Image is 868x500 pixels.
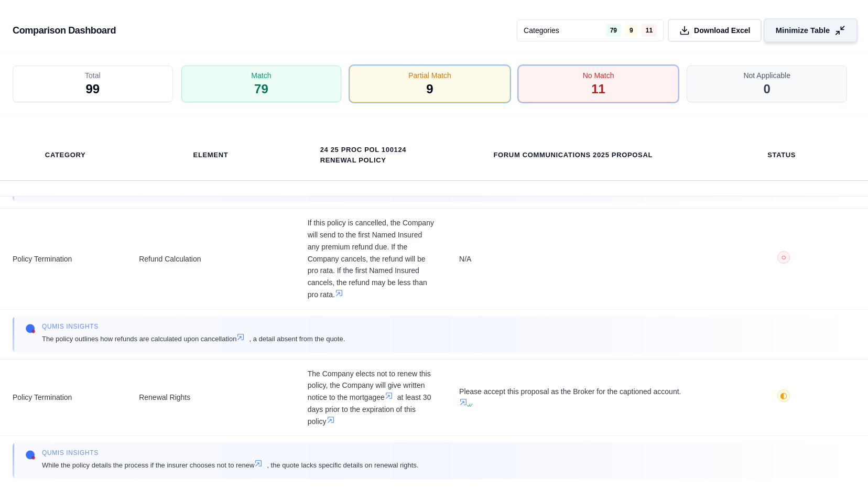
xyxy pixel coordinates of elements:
[308,368,434,428] span: The Company elects not to renew this policy, the Company will give written notice to the mortgage...
[481,144,665,167] th: Forum Communications 2025 Proposal
[308,138,434,172] th: 24 25 PROC POL 100124 Renewal Policy
[780,392,787,400] span: ◐
[139,392,283,404] span: Renewal Rights
[42,459,418,471] span: While the policy details the process if the insurer chooses not to renew , the quote lacks specif...
[781,253,786,262] span: ○
[254,81,268,97] span: 79
[181,144,241,167] th: Element
[13,392,114,404] span: Policy Termination
[583,70,614,81] span: No Match
[459,253,687,265] span: N/A
[85,70,101,81] span: Total
[13,253,114,265] span: Policy Termination
[459,386,687,410] span: Please accept this proposal as the Broker for the captioned account.
[42,322,345,331] span: Qumis INSIGHTS
[777,389,790,406] button: ◐
[32,144,98,167] th: Category
[251,70,271,81] span: Match
[743,70,790,81] span: Not Applicable
[408,70,451,81] span: Partial Match
[308,217,434,300] span: If this policy is cancelled, the Company will send to the first Named Insured any premium refund ...
[139,253,283,265] span: Refund Calculation
[426,81,433,97] span: 9
[764,81,771,97] span: 0
[42,333,345,344] span: The policy outlines how refunds are calculated upon cancellation , a detail absent from the quote.
[85,81,100,97] span: 99
[755,144,808,167] th: Status
[42,449,418,457] span: Qumis INSIGHTS
[591,81,605,97] span: 11
[777,251,790,267] button: ○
